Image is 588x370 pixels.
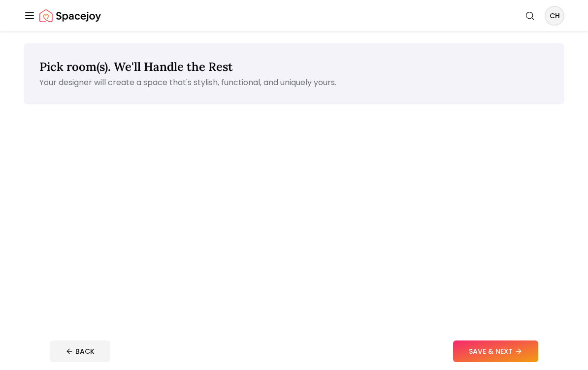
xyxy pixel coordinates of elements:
button: BACK [50,340,110,362]
img: Spacejoy Logo [39,6,101,26]
button: CH [545,6,564,26]
span: Pick room(s). We'll Handle the Rest [39,59,233,74]
p: Your designer will create a space that's stylish, functional, and uniquely yours. [39,77,549,89]
span: CH [546,7,563,25]
a: Spacejoy [39,6,101,26]
button: SAVE & NEXT [453,340,538,362]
